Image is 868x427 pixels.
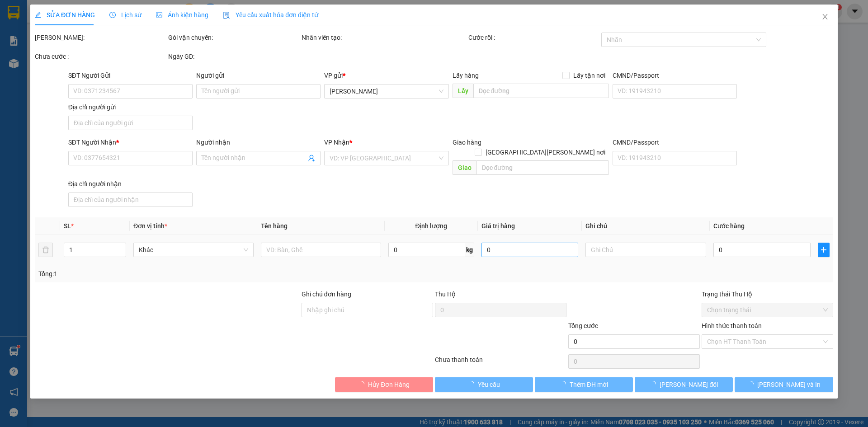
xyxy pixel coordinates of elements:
input: Dọc đường [473,84,609,98]
span: [PERSON_NAME] và In [757,380,821,389]
div: VP gửi [325,70,449,80]
img: icon [223,12,230,19]
span: Yêu cầu [478,380,500,389]
div: Chưa thanh toán [434,355,567,371]
div: Nhân viên tạo: [302,33,467,42]
span: loading [358,381,368,387]
th: Ghi chú [582,217,710,235]
div: CMND/Passport [613,70,737,80]
span: edit [35,12,41,18]
span: Cước hàng [713,222,745,230]
input: Ghi chú đơn hàng [302,303,433,317]
div: Tổng: 1 [38,269,335,279]
input: Địa chỉ của người nhận [68,192,193,207]
span: Cao Lãnh [330,84,443,98]
li: VP [GEOGRAPHIC_DATA] [62,38,120,68]
span: loading [747,381,757,387]
button: [PERSON_NAME] và In [735,377,833,392]
span: [GEOGRAPHIC_DATA][PERSON_NAME] nơi [482,147,609,157]
div: Địa chỉ người gửi [68,102,193,112]
span: close [821,13,829,20]
div: SĐT Người Gửi [68,70,193,80]
label: Ghi chú đơn hàng [302,291,351,298]
div: Gói vận chuyển: [168,33,300,42]
span: environment [5,50,11,56]
span: Giá trị hàng [481,222,515,230]
span: [PERSON_NAME] đổi [660,380,718,389]
span: SL [64,222,71,230]
span: Giao hàng [453,139,481,146]
label: Hình thức thanh toán [702,322,762,329]
input: Địa chỉ của người gửi [68,116,193,130]
span: SỬA ĐƠN HÀNG [35,11,95,19]
button: Yêu cầu [435,377,533,392]
div: Địa chỉ người nhận [68,179,193,189]
span: loading [560,381,570,387]
button: delete [38,243,53,257]
span: Khác [139,243,248,257]
div: Cước rồi : [468,33,600,42]
input: VD: Bàn, Ghế [261,243,381,257]
span: Chọn trạng thái [707,303,828,317]
span: loading [468,381,478,387]
span: Ảnh kiện hàng [156,11,208,19]
div: CMND/Passport [613,137,737,147]
span: VP Nhận [325,139,350,146]
div: SĐT Người Nhận [68,137,193,147]
button: plus [818,243,830,257]
span: Lấy tận nơi [570,70,609,80]
div: Chưa cước : [35,52,166,61]
span: Giao [453,160,476,175]
input: Dọc đường [476,160,609,175]
div: Ngày GD: [168,52,300,61]
span: Yêu cầu xuất hóa đơn điện tử [223,11,318,19]
li: [PERSON_NAME] [5,5,131,22]
button: [PERSON_NAME] đổi [635,377,733,392]
button: Close [812,5,838,30]
div: Trạng thái Thu Hộ [702,289,833,299]
input: Ghi Chú [586,243,706,257]
img: logo.jpg [5,5,36,36]
span: Định lượng [415,222,448,230]
button: Thêm ĐH mới [535,377,633,392]
span: kg [465,243,474,257]
span: Lấy [453,84,473,98]
span: Đơn vị tính [133,222,167,230]
span: Tên hàng [261,222,288,230]
span: plus [818,246,829,253]
span: Thu Hộ [435,291,456,298]
div: [PERSON_NAME]: [35,33,166,42]
div: Người gửi [196,70,321,80]
div: Người nhận [196,137,321,147]
span: loading [650,381,660,387]
span: clock-circle [109,12,116,18]
span: Thêm ĐH mới [570,380,608,389]
span: Lấy hàng [453,72,479,79]
span: user-add [308,155,316,162]
span: Hủy Đơn Hàng [368,380,410,389]
span: Tổng cước [568,322,598,329]
button: Hủy Đơn Hàng [335,377,433,392]
span: Lịch sử [109,11,142,19]
span: picture [156,12,162,18]
li: VP [PERSON_NAME] [5,38,62,48]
